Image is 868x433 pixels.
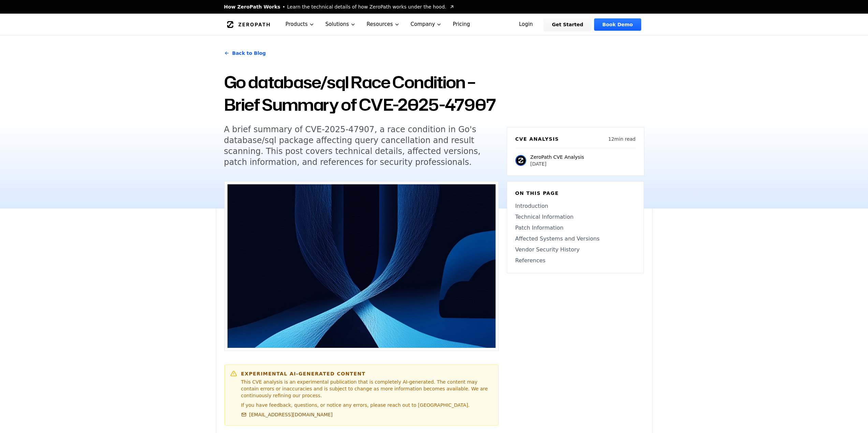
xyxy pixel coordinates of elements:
[361,14,405,35] button: Resources
[241,411,333,418] a: [EMAIL_ADDRESS][DOMAIN_NAME]
[515,155,526,166] img: ZeroPath CVE Analysis
[511,18,541,31] a: Login
[515,235,635,243] a: Affected Systems and Versions
[515,136,559,142] h6: CVE Analysis
[224,124,486,168] h5: A brief summary of CVE-2025-47907, a race condition in Go's database/sql package affecting query ...
[405,14,447,35] button: Company
[515,213,635,221] a: Technical Information
[241,370,493,377] h6: Experimental AI-Generated Content
[227,184,496,348] img: Go database/sql Race Condition – Brief Summary of CVE-2025-47907
[216,14,652,35] nav: Global
[515,202,635,210] a: Introduction
[224,71,499,116] h1: Go database/sql Race Condition – Brief Summary of CVE-2025-47907
[594,18,641,31] a: Book Demo
[515,224,635,232] a: Patch Information
[287,3,446,10] span: Learn the technical details of how ZeroPath works under the hood.
[530,160,584,167] p: [DATE]
[320,14,361,35] button: Solutions
[608,136,635,142] p: 12 min read
[224,3,280,10] span: How ZeroPath Works
[544,18,591,31] a: Get Started
[515,257,635,265] a: References
[530,154,584,160] p: ZeroPath CVE Analysis
[241,402,493,408] p: If you have feedback, questions, or notice any errors, please reach out to [GEOGRAPHIC_DATA].
[515,246,635,254] a: Vendor Security History
[447,14,475,35] a: Pricing
[280,14,320,35] button: Products
[224,44,266,63] a: Back to Blog
[515,190,635,197] h6: On this page
[224,3,455,10] a: How ZeroPath WorksLearn the technical details of how ZeroPath works under the hood.
[241,378,493,399] p: This CVE analysis is an experimental publication that is completely AI-generated. The content may...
